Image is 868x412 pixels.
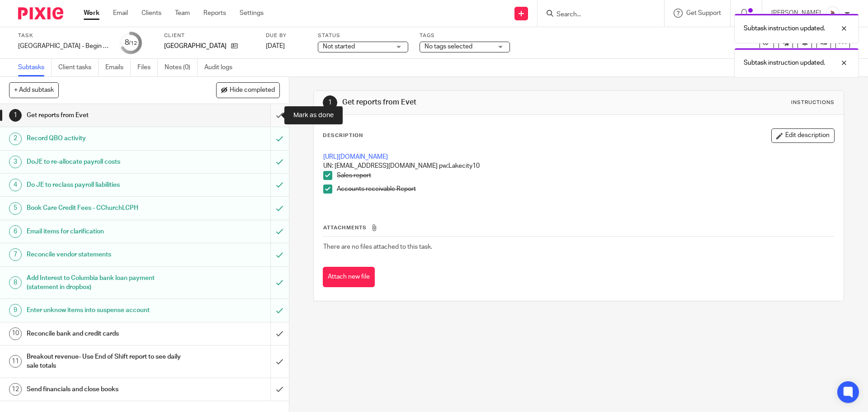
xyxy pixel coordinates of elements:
div: 5 [9,202,22,215]
label: Status [318,32,408,39]
div: 1 [9,109,22,122]
span: [DATE] [266,43,285,49]
span: No tags selected [425,43,472,50]
h1: Reconcile bank and credit cards [27,327,183,341]
a: Notes (0) [165,59,198,76]
h1: Add Interest to Columbia bank loan payment (statement in dropbox) [27,271,183,294]
h1: Email items for clarification [27,225,183,238]
span: Attachments [323,225,367,230]
a: Subtasks [18,59,52,76]
p: Subtask instruction updated. [744,58,825,67]
div: Lake City - Begin bookkeeping [18,42,108,51]
h1: Reconcile vendor statements [27,248,183,261]
a: Client tasks [58,59,99,76]
div: 6 [9,225,22,238]
label: Task [18,32,108,39]
div: 8 [9,276,22,289]
h1: Get reports from Evet [27,109,183,122]
div: 7 [9,248,22,261]
p: Subtask instruction updated. [744,24,825,33]
h1: Do JE to reclass payroll liabilities [27,178,183,192]
div: 11 [9,355,22,368]
h1: Send financials and close books [27,383,183,396]
label: Tags [420,32,510,39]
a: Team [175,9,190,18]
div: Instructions [791,99,835,106]
div: 12 [9,383,22,396]
img: Pixie [18,7,63,19]
div: 1 [323,95,337,110]
p: UN: [EMAIL_ADDRESS][DOMAIN_NAME] pw:Lakecity10 [323,161,834,170]
a: Reports [203,9,226,18]
a: Emails [105,59,131,76]
h1: DoJE to re-allocate payroll costs [27,155,183,169]
a: Email [113,9,128,18]
button: + Add subtask [9,82,59,98]
div: 3 [9,156,22,168]
a: Files [137,59,158,76]
a: Work [84,9,99,18]
h1: Get reports from Evet [342,98,598,107]
p: Description [323,132,363,139]
div: 8 [125,38,137,48]
div: 4 [9,179,22,191]
p: [GEOGRAPHIC_DATA] [164,42,226,51]
div: 2 [9,133,22,145]
span: Hide completed [230,87,275,94]
p: Accounts receivable Report [337,185,834,194]
a: Audit logs [204,59,239,76]
div: 9 [9,304,22,317]
h1: Record QBO activity [27,132,183,145]
button: Attach new file [323,267,375,287]
h1: Book Care Credit Fees - CChurchLCPH [27,201,183,215]
p: Sales report [337,171,834,180]
img: EtsyProfilePhoto.jpg [826,6,840,21]
button: Edit description [771,128,835,143]
a: Settings [240,9,264,18]
div: 10 [9,327,22,340]
h1: Enter unknow items into suspense account [27,303,183,317]
span: Not started [323,43,355,50]
div: [GEOGRAPHIC_DATA] - Begin bookkeeping [18,42,108,51]
label: Due by [266,32,307,39]
a: Clients [142,9,161,18]
span: There are no files attached to this task. [323,244,432,250]
label: Client [164,32,255,39]
h1: Breakout revenue- Use End of Shift report to see daily sale totals [27,350,183,373]
a: [URL][DOMAIN_NAME] [323,154,388,160]
small: /12 [129,41,137,46]
button: Hide completed [216,82,280,98]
